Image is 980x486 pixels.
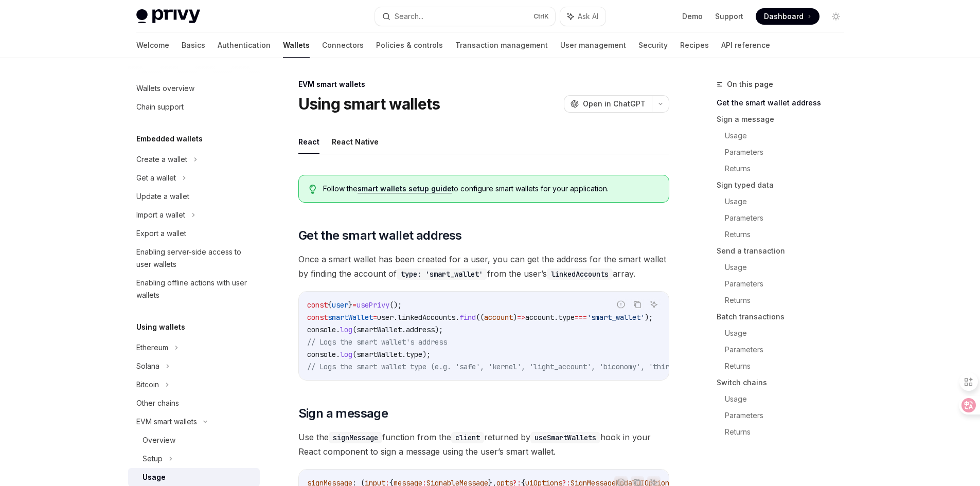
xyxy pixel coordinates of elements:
a: Overview [128,431,260,449]
a: Authentication [218,33,271,58]
div: Get a wallet [136,172,176,184]
div: Bitcoin [136,379,159,391]
a: Returns [725,160,852,177]
div: Create a wallet [136,153,187,166]
span: ( [352,350,357,359]
span: usePrivy [357,300,389,310]
a: Batch transactions [717,309,852,325]
span: account [484,313,513,322]
span: Open in ChatGPT [583,99,646,109]
a: Parameters [725,210,852,226]
span: // Logs the smart wallet type (e.g. 'safe', 'kernel', 'light_account', 'biconomy', 'thirdweb', 'c... [307,362,797,371]
div: Overview [142,434,175,446]
span: const [307,313,328,322]
div: Chain support [136,101,184,113]
span: On this page [727,78,773,91]
a: Other chains [128,394,260,412]
span: ) [513,313,517,322]
h5: Embedded wallets [136,133,203,145]
code: signMessage [329,432,382,443]
button: Ask AI [560,7,605,26]
span: => [517,313,525,322]
a: API reference [721,33,770,58]
a: Policies & controls [376,33,443,58]
span: log [340,350,352,359]
a: Update a wallet [128,187,260,206]
button: React Native [332,130,379,154]
a: Usage [725,325,852,341]
span: smartWallet [357,325,402,334]
span: log [340,325,352,334]
a: Enabling server-side access to user wallets [128,243,260,274]
span: . [336,350,340,359]
a: Connectors [322,33,364,58]
span: . [554,313,558,322]
div: Setup [142,453,163,465]
a: Usage [725,193,852,210]
button: Search...CtrlK [375,7,555,26]
span: Ctrl K [533,12,549,21]
a: Parameters [725,276,852,292]
span: } [348,300,352,310]
span: find [459,313,476,322]
a: Enabling offline actions with user wallets [128,274,260,304]
span: account [525,313,554,322]
a: Sign typed data [717,177,852,193]
a: Parameters [725,144,852,160]
div: Ethereum [136,341,168,354]
span: = [352,300,357,310]
a: Send a transaction [717,243,852,259]
a: Transaction management [455,33,548,58]
code: type: 'smart_wallet' [397,268,487,280]
div: Search... [395,10,423,23]
a: Returns [725,358,852,374]
div: Enabling offline actions with user wallets [136,277,254,301]
span: // Logs the smart wallet's address [307,337,447,347]
svg: Tip [309,185,316,194]
span: { [328,300,332,310]
span: console [307,325,336,334]
div: Usage [142,471,166,483]
code: client [451,432,484,443]
a: Security [638,33,668,58]
div: EVM smart wallets [298,79,669,89]
a: Dashboard [756,8,819,25]
button: Toggle dark mode [828,8,844,25]
span: smartWallet [357,350,402,359]
div: EVM smart wallets [136,416,197,428]
span: Dashboard [764,11,804,22]
a: Wallets overview [128,79,260,98]
code: linkedAccounts [547,268,613,280]
a: User management [560,33,626,58]
span: . [394,313,398,322]
a: smart wallets setup guide [358,184,452,193]
span: . [402,325,406,334]
span: Get the smart wallet address [298,227,462,244]
span: linkedAccounts [398,313,455,322]
span: Follow the to configure smart wallets for your application. [323,184,658,194]
button: Report incorrect code [614,298,628,311]
span: . [336,325,340,334]
button: Copy the contents from the code block [631,298,644,311]
a: Basics [182,33,205,58]
a: Usage [725,391,852,407]
span: Once a smart wallet has been created for a user, you can get the address for the smart wallet by ... [298,252,669,281]
span: Sign a message [298,405,388,422]
span: address [406,325,435,334]
h5: Using wallets [136,321,185,333]
div: Wallets overview [136,82,194,95]
h1: Using smart wallets [298,95,440,113]
span: ( [352,325,357,334]
div: Export a wallet [136,227,186,240]
span: (); [389,300,402,310]
span: ); [435,325,443,334]
span: = [373,313,377,322]
button: React [298,130,319,154]
a: Returns [725,424,852,440]
span: === [575,313,587,322]
a: Export a wallet [128,224,260,243]
div: Solana [136,360,159,372]
a: Welcome [136,33,169,58]
span: Use the function from the returned by hook in your React component to sign a message using the us... [298,430,669,459]
div: Other chains [136,397,179,409]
